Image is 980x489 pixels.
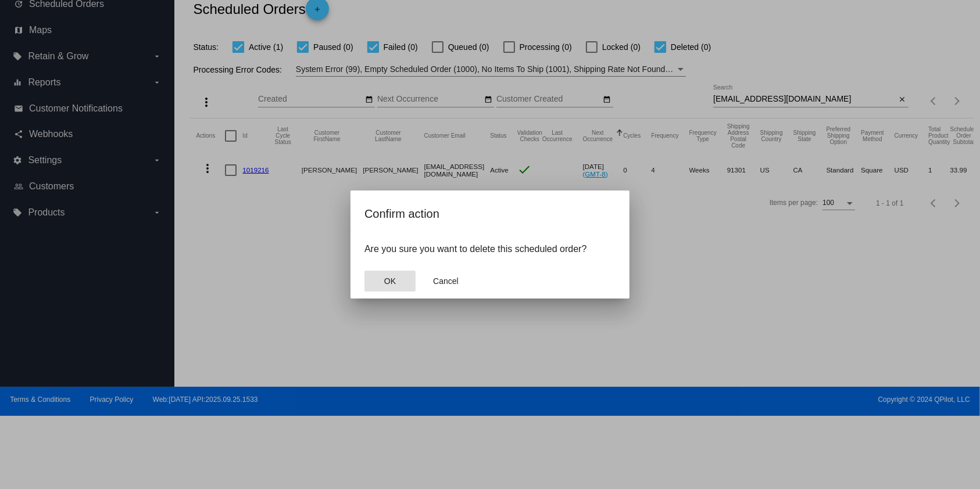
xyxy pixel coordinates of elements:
h2: Confirm action [364,204,616,223]
span: OK [384,276,396,286]
p: Are you sure you want to delete this scheduled order? [364,244,616,254]
button: Close dialog [420,271,471,292]
button: Close dialog [364,271,416,292]
span: Cancel [433,276,459,286]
